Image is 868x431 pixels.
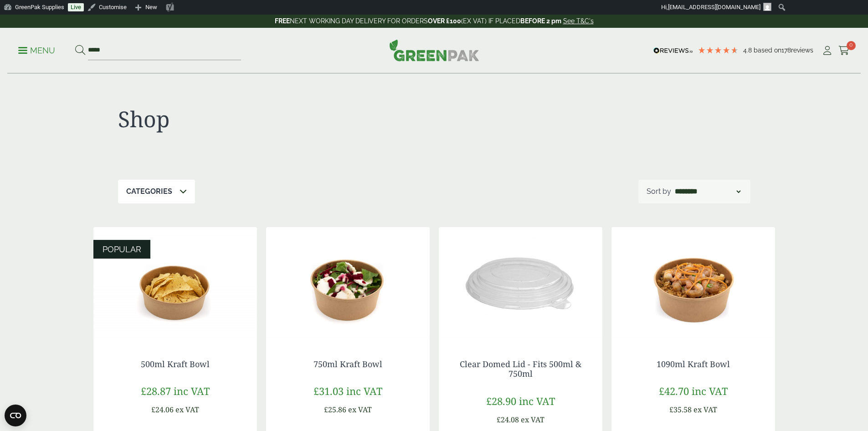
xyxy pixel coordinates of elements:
a: 0 [838,44,850,57]
a: 1090ml Kraft Bowl [657,358,730,369]
img: Kraft Bowl 1090ml with Prawns and Rice [611,227,775,341]
img: Clear Domed Lid - Fits 750ml-0 [439,227,602,341]
span: ex VAT [521,415,544,425]
span: ex VAT [693,405,717,415]
span: £28.90 [486,394,516,408]
a: Live [68,3,84,11]
span: Based on [754,47,781,54]
select: Shop order [673,186,742,197]
span: inc VAT [346,384,382,398]
a: See T&C's [563,17,594,25]
p: Sort by [647,186,671,197]
i: Cart [838,46,850,55]
span: £24.06 [151,405,174,415]
span: £25.86 [324,405,346,415]
a: Clear Domed Lid - Fits 500ml & 750ml [460,358,581,379]
span: £31.03 [313,384,344,398]
span: inc VAT [519,394,555,408]
span: reviews [791,47,813,54]
div: 4.78 Stars [698,46,739,54]
a: 500ml Kraft Bowl [141,358,210,369]
img: GreenPak Supplies [389,39,479,61]
strong: BEFORE 2 pm [520,17,561,25]
a: Menu [18,45,55,54]
span: £28.87 [141,384,171,398]
span: inc VAT [174,384,210,398]
span: ex VAT [175,405,199,415]
span: 178 [781,47,791,54]
i: My Account [822,46,833,55]
strong: FREE [275,17,290,25]
strong: OVER £100 [428,17,461,25]
h1: Shop [118,106,434,132]
span: ex VAT [348,405,372,415]
span: [EMAIL_ADDRESS][DOMAIN_NAME] [668,4,760,10]
img: REVIEWS.io [653,47,693,54]
span: £24.08 [497,415,519,425]
p: Categories [126,186,172,197]
span: £42.70 [659,384,689,398]
a: 750ml Kraft Bowl [313,358,382,369]
span: 0 [847,41,856,50]
button: Open CMP widget [5,405,26,426]
img: Kraft Bowl 500ml with Nachos [93,227,257,341]
p: Menu [18,45,55,56]
span: £35.58 [669,405,692,415]
span: POPULAR [103,244,141,254]
span: inc VAT [692,384,728,398]
img: Kraft Bowl 750ml with Goats Cheese Salad Open [266,227,430,341]
span: 4.8 [743,47,754,54]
